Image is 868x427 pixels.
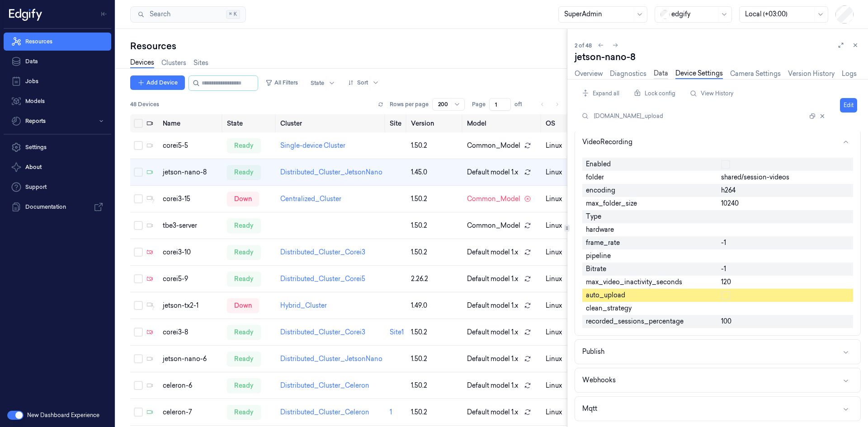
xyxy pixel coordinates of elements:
span: frame_rate [586,238,620,248]
span: of 1 [514,100,529,108]
span: 120 [721,277,731,287]
button: Webhooks [575,368,860,392]
span: hardware [586,225,614,235]
div: 1.50.2 [411,221,460,230]
p: linux [546,301,575,310]
th: Cluster [277,114,386,132]
button: Select row [134,354,143,363]
a: Resources [4,33,111,51]
a: Diagnostics [610,69,646,79]
a: Jobs [4,72,111,90]
div: corei3-8 [163,328,220,337]
span: -1 [721,264,726,274]
th: Version [407,114,463,132]
a: Devices [130,58,154,68]
div: Webhooks [582,375,616,385]
span: pipeline [586,251,611,261]
span: clean_strategy [586,304,632,313]
div: Resources [130,40,567,52]
div: 1.50.2 [411,381,460,390]
button: Select all [134,119,143,128]
p: linux [546,221,575,230]
div: 1.50.2 [411,354,460,364]
a: Data [4,52,111,70]
div: down [227,298,259,313]
span: Common_Model [467,221,520,230]
span: Default model 1.x [467,354,518,364]
a: Distributed_Cluster_Celeron [280,381,369,389]
div: VideoRecording [575,154,860,335]
span: Search [146,9,170,19]
span: auto_upload [586,291,625,300]
span: Default model 1.x [467,381,518,390]
div: celeron-6 [163,381,220,390]
a: Single-device Cluster [280,141,345,150]
span: folder [586,173,604,182]
a: Overview [575,69,603,79]
a: Sites [193,58,208,68]
a: Distributed_Cluster_Corei3 [280,248,365,256]
div: corei3-10 [163,248,220,257]
span: Common_Model [467,141,520,150]
span: Type [586,212,601,221]
span: 100 [721,317,731,326]
p: linux [546,168,575,177]
span: 10240 [721,199,739,208]
button: Select row [134,248,143,257]
a: Site1 [390,328,404,336]
p: linux [546,274,575,284]
div: 2.26.2 [411,274,460,284]
span: max_video_inactivity_seconds [586,277,682,287]
div: ready [227,378,261,393]
a: 1 [390,408,392,416]
button: Add Device [130,75,185,90]
span: recorded_sessions_percentage [586,317,684,326]
div: Lock config [630,85,679,102]
a: Centralized_Cluster [280,195,341,203]
span: shared/session-videos [721,173,789,182]
div: tbe3-server [163,221,220,230]
div: ready [227,138,261,153]
div: 1.50.2 [411,141,460,150]
nav: pagination [536,98,563,111]
p: linux [546,408,575,417]
th: Site [386,114,407,132]
p: linux [546,248,575,257]
a: Device Settings [675,69,723,79]
button: View History [686,86,737,101]
p: linux [546,354,575,364]
button: Reports [4,112,111,130]
a: Settings [4,138,111,156]
button: Toggle Navigation [97,7,111,21]
div: ready [227,405,261,419]
button: Select row [134,194,143,203]
button: VideoRecording [575,130,860,154]
button: Expand all [578,86,623,101]
span: encoding [586,186,615,195]
span: Default model 1.x [467,248,518,257]
span: Default model 1.x [467,408,518,417]
p: linux [546,328,575,337]
a: Distributed_Cluster_Corei5 [280,275,365,283]
div: 1.50.2 [411,194,460,204]
span: Default model 1.x [467,328,518,337]
button: Select row [134,274,143,283]
a: Version History [788,69,835,79]
a: Camera Settings [730,69,781,79]
button: Select row [134,141,143,150]
div: ready [227,272,261,286]
span: Enabled [586,160,611,169]
div: Publish [582,347,604,357]
div: jetson-nano-8 [575,51,861,63]
div: VideoRecording [582,137,632,147]
div: ready [227,245,261,259]
div: Expand all [578,85,623,102]
span: 48 Devices [130,100,159,108]
div: ready [227,165,261,179]
div: jetson-nano-6 [163,354,220,364]
p: Rows per page [390,100,429,108]
div: 1.50.2 [411,248,460,257]
a: Clusters [161,58,186,68]
span: Default model 1.x [467,301,518,310]
p: linux [546,381,575,390]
